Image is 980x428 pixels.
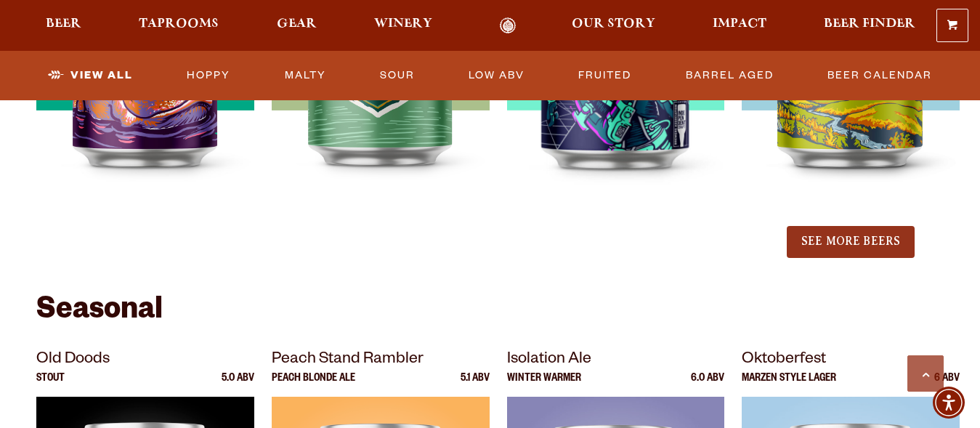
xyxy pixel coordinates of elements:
[36,295,944,330] h2: Seasonal
[507,347,725,374] p: Isolation Ale
[461,374,490,397] p: 5.1 ABV
[934,374,960,397] p: 6 ABV
[374,18,432,30] span: Winery
[267,17,326,34] a: Gear
[691,374,724,397] p: 6.0 ABV
[680,59,779,92] a: Barrel Aged
[713,18,766,30] span: Impact
[46,18,81,30] span: Beer
[463,59,530,92] a: Low ABV
[572,59,637,92] a: Fruited
[365,17,442,34] a: Winery
[181,59,236,92] a: Hoppy
[279,59,332,92] a: Malty
[562,17,665,34] a: Our Story
[814,17,925,34] a: Beer Finder
[36,374,65,397] p: Stout
[36,17,91,34] a: Beer
[272,374,355,397] p: Peach Blonde Ale
[742,347,960,374] p: Oktoberfest
[129,17,228,34] a: Taprooms
[703,17,776,34] a: Impact
[824,18,915,30] span: Beer Finder
[742,374,836,397] p: Marzen Style Lager
[787,226,915,258] button: See More Beers
[572,18,655,30] span: Our Story
[36,347,254,374] p: Old Doods
[507,374,581,397] p: Winter Warmer
[272,347,490,374] p: Peach Stand Rambler
[277,18,317,30] span: Gear
[42,59,139,92] a: View All
[374,59,421,92] a: Sour
[933,387,965,419] div: Accessibility Menu
[822,59,938,92] a: Beer Calendar
[222,374,254,397] p: 5.0 ABV
[481,17,535,34] a: Odell Home
[907,355,944,392] a: Scroll to top
[139,18,219,30] span: Taprooms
